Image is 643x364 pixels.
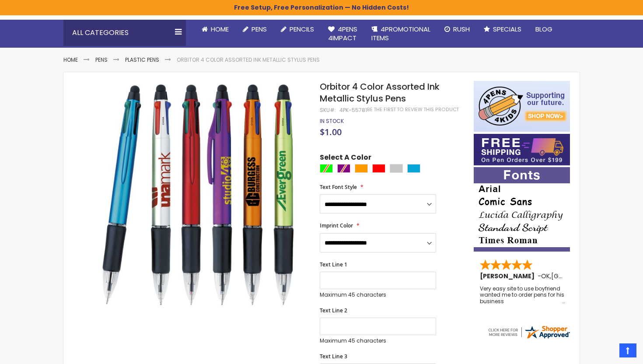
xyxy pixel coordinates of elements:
[480,272,538,280] span: [PERSON_NAME]
[252,24,267,34] span: Pens
[177,56,320,63] li: Orbitor 4 Color Assorted Ink Metallic Stylus Pens
[320,291,436,298] p: Maximum 45 characters
[453,24,470,34] span: Rush
[320,307,347,314] span: Text Line 2
[81,80,308,307] img: Orbitor 4 Color Assorted Ink Metallic Stylus Pens
[487,324,571,340] img: 4pens.com widget logo
[571,340,643,364] iframe: Google Customer Reviews
[372,164,385,173] div: Red
[437,20,477,39] a: Rush
[125,56,159,63] a: Plastic Pens
[535,24,552,34] span: Blog
[538,272,615,280] span: - ,
[328,24,357,42] span: 4Pens 4impact
[477,20,528,39] a: Specials
[474,167,570,252] img: font-personalization-examples
[95,56,108,63] a: Pens
[320,106,336,114] strong: SKU
[320,183,357,191] span: Text Font Style
[236,20,274,39] a: Pens
[63,56,78,63] a: Home
[211,24,229,34] span: Home
[551,272,615,280] span: [GEOGRAPHIC_DATA]
[320,126,342,138] span: $1.00
[371,24,430,42] span: 4PROMOTIONAL ITEMS
[528,20,559,39] a: Blog
[355,164,368,173] div: Orange
[321,20,364,48] a: 4Pens4impact
[390,164,403,173] div: Silver
[480,286,565,304] div: Very easy site to use boyfriend wanted me to order pens for his business
[320,117,344,125] span: In stock
[290,24,314,34] span: Pencils
[195,20,236,39] a: Home
[407,164,420,173] div: Turquoise
[474,81,570,132] img: 4pens 4 kids
[320,337,436,344] p: Maximum 45 characters
[487,334,571,342] a: 4pens.com certificate URL
[320,353,347,360] span: Text Line 3
[320,80,440,105] span: Orbitor 4 Color Assorted Ink Metallic Stylus Pens
[274,20,321,39] a: Pencils
[63,20,186,46] div: All Categories
[320,153,371,164] span: Select A Color
[339,107,367,114] div: 4PK-55781
[474,134,570,165] img: Free shipping on orders over $199
[367,106,459,113] a: Be the first to review this product
[493,24,521,34] span: Specials
[364,20,437,48] a: 4PROMOTIONALITEMS
[320,222,353,229] span: Imprint Color
[320,118,344,125] div: Availability
[320,261,347,268] span: Text Line 1
[541,272,550,280] span: OK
